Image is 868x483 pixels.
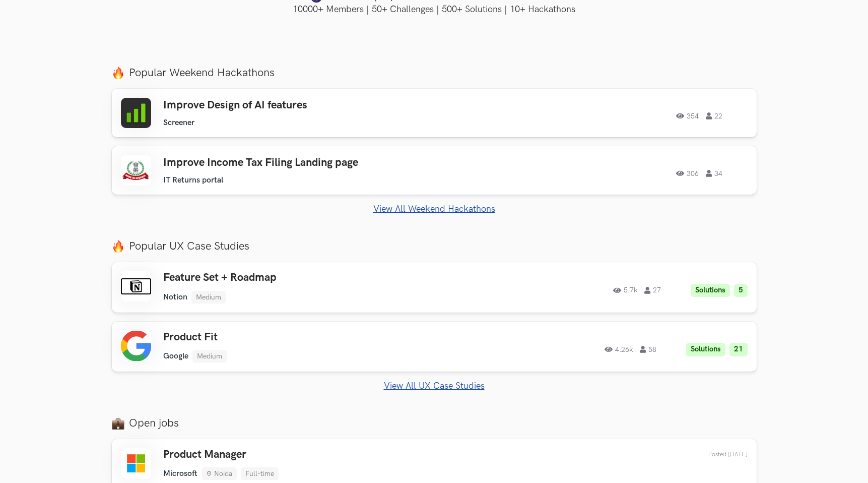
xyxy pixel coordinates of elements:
[191,291,226,304] li: Medium
[112,239,757,253] label: Popular UX Case Studies
[644,287,661,294] span: 27
[163,351,188,361] li: Google
[112,322,757,372] a: Product Fit Google Medium 4.26k 58 Solutions 21
[686,343,725,356] li: Solutions
[112,66,757,80] label: Popular Weekend Hackathons
[613,287,637,294] span: 5.7k
[112,146,757,195] a: Improve Income Tax Filing Landing page IT Returns portal 306 34
[605,346,633,353] span: 4.26k
[112,240,124,253] img: fire.png
[112,262,757,312] a: Feature Set + Roadmap Notion Medium 5.7k 27 Solutions 5
[163,175,223,185] li: IT Returns portal
[706,170,722,177] span: 34
[685,451,748,458] div: 04th Sep
[112,3,757,16] h4: 10000+ Members | 50+ Challenges | 500+ Solutions | 10+ Hackathons
[112,381,757,391] a: View All UX Case Studies
[202,467,237,480] li: Noida
[163,469,197,478] li: Microsoft
[163,99,449,112] h3: Improve Design of AI features
[163,448,279,461] h3: Product Manager
[163,156,449,169] h3: Improve Income Tax Filing Landing page
[112,89,757,137] a: Improve Design of AI features Screener 354 22
[112,67,124,79] img: fire.png
[112,417,124,430] img: briefcase_emoji.png
[163,271,449,284] h3: Feature Set + Roadmap
[640,346,656,353] span: 58
[676,170,699,177] span: 306
[706,112,722,119] span: 22
[729,343,748,356] li: 21
[192,350,227,363] li: Medium
[734,284,748,297] li: 5
[112,416,757,430] label: Open jobs
[163,331,449,344] h3: Product Fit
[163,292,187,302] li: Notion
[691,284,730,297] li: Solutions
[241,467,279,480] li: Full-time
[676,112,699,119] span: 354
[163,118,194,128] li: Screener
[112,204,757,214] a: View All Weekend Hackathons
